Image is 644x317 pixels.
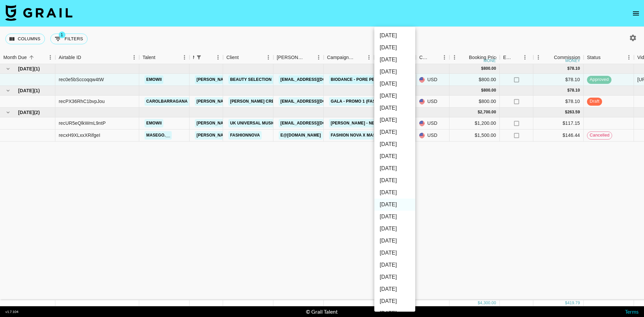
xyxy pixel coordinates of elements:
li: [DATE] [374,114,415,126]
li: [DATE] [374,187,415,199]
li: [DATE] [374,54,415,66]
li: [DATE] [374,283,415,295]
li: [DATE] [374,235,415,247]
li: [DATE] [374,138,415,150]
li: [DATE] [374,30,415,42]
li: [DATE] [374,259,415,271]
li: [DATE] [374,247,415,259]
li: [DATE] [374,90,415,102]
li: [DATE] [374,42,415,54]
li: [DATE] [374,211,415,223]
li: [DATE] [374,162,415,174]
li: [DATE] [374,102,415,114]
li: [DATE] [374,174,415,187]
li: [DATE] [374,126,415,138]
li: [DATE] [374,223,415,235]
li: [DATE] [374,295,415,307]
li: [DATE] [374,199,415,211]
li: [DATE] [374,66,415,78]
li: [DATE] [374,78,415,90]
li: [DATE] [374,271,415,283]
li: [DATE] [374,150,415,162]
